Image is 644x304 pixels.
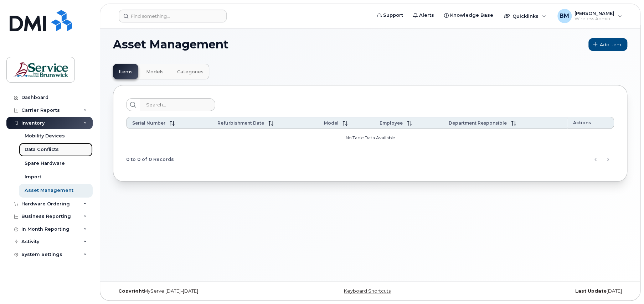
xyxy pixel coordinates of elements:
[177,69,203,75] span: Categories
[126,129,614,150] td: No Table Data Available
[380,120,403,126] span: Employee
[217,120,264,126] span: Refurbishment Date
[456,288,627,294] div: [DATE]
[600,41,621,48] span: Add Item
[113,39,228,50] span: Asset Management
[118,288,144,294] strong: Copyright
[588,38,627,51] a: Add Item
[573,120,591,125] span: Actions
[126,154,174,165] span: 0 to 0 of 0 Records
[344,288,391,294] a: Keyboard Shortcuts
[324,120,338,126] span: Model
[146,69,164,75] span: Models
[575,288,607,294] strong: Last Update
[132,120,165,126] span: Serial Number
[449,120,507,126] span: Department Responsible
[140,98,215,111] input: Search...
[113,288,284,294] div: MyServe [DATE]–[DATE]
